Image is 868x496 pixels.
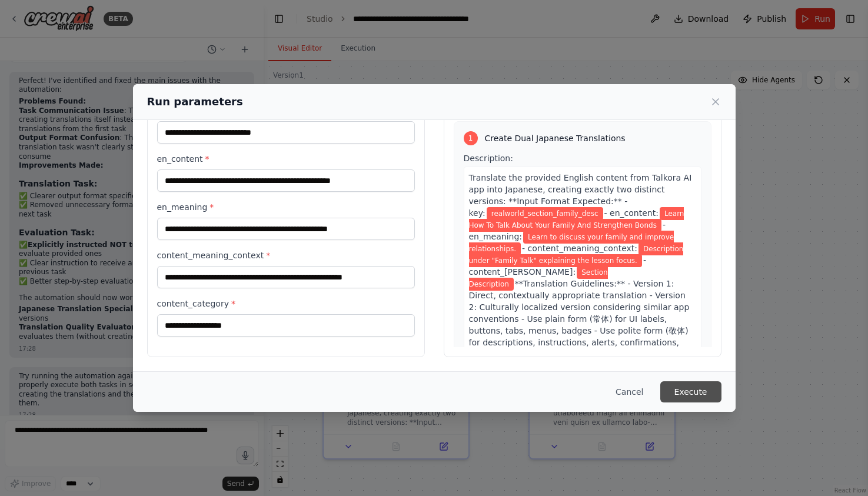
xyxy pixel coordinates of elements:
h2: Run parameters [147,94,243,110]
div: 1 [464,131,478,145]
label: content_category [157,298,415,309]
span: Variable: content_category [469,266,608,291]
label: en_meaning [157,201,415,213]
label: content_meaning_context [157,249,415,261]
span: Variable: en_meaning [469,231,674,255]
span: Translate the provided English content from Talkora AI app into Japanese, creating exactly two di... [469,173,692,218]
span: Create Dual Japanese Translations [485,132,626,144]
span: - en_content: [604,208,659,218]
span: Variable: content_meaning_context [469,242,684,267]
button: Cancel [606,381,653,402]
span: Variable: en_content [469,207,684,232]
button: Execute [660,381,721,402]
label: en_content [157,153,415,165]
span: - content_meaning_context: [522,244,637,253]
span: Description: [464,154,513,163]
span: Variable: key [487,207,603,220]
span: **Translation Guidelines:** - Version 1: Direct, contextually appropriate translation - Version 2... [469,279,695,418]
